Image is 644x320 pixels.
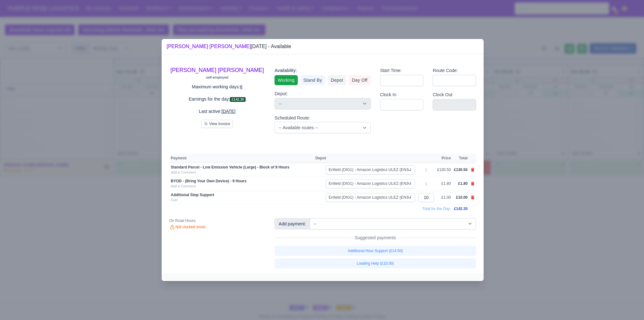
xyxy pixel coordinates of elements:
div: Not clocked in/out [169,224,265,230]
span: £130.50 [454,168,468,172]
a: [PERSON_NAME] [PERSON_NAME] [170,67,264,73]
label: Route Code: [433,67,458,74]
a: [PERSON_NAME] [PERSON_NAME] [167,44,251,49]
small: self-employed [206,75,228,79]
a: Additional Hour Support (£14.50) [275,246,476,256]
td: £1.80 [436,177,452,191]
iframe: Chat Widget [613,290,644,320]
th: Price [436,154,452,163]
a: Fuel [171,198,177,202]
a: Working [275,75,297,85]
span: £142.30 [230,97,246,102]
a: Day Off [349,75,371,85]
p: Last active: [169,108,265,115]
div: Add payment: [275,218,310,229]
a: Stand By [300,75,325,85]
u: [DATE] [221,109,236,114]
div: Availability: [275,67,370,74]
span: £142.30 [454,207,468,211]
p: Earnings for the day: [169,96,265,103]
th: Total [452,154,469,163]
div: Additional Stop Support [171,192,312,197]
button: View Invoice [201,120,233,128]
a: Add a Comment [171,184,196,188]
div: [DATE] - Available [167,43,291,50]
div: 1 [418,168,434,173]
label: Scheduled Route: [275,114,310,122]
th: Depot [314,154,417,163]
div: Standard Parcel - Low Emission Vehicle (Large) - Block of 9 Hours [171,165,312,170]
u: 6 [240,84,242,89]
label: Clock In [380,91,396,98]
span: £10.00 [456,195,468,200]
span: Total for the Day: [422,207,451,211]
a: Depot [328,75,346,85]
span: Suggested payments [352,234,399,241]
label: Depot: [275,90,288,97]
td: £1.00 [436,191,452,205]
th: Payment [169,154,314,163]
div: On Road Hours: [169,218,265,223]
label: Clock Out [433,91,452,98]
a: Add a Comment [171,170,196,174]
span: £1.80 [458,181,468,186]
label: Start Time: [380,67,402,74]
a: Loading Help (£10.00) [275,258,476,268]
div: 1 [418,181,434,186]
td: £130.50 [436,163,452,177]
p: Maximum working days: [169,83,265,91]
div: BYOD - (Bring Your Own Device) - 9 Hours [171,179,312,184]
